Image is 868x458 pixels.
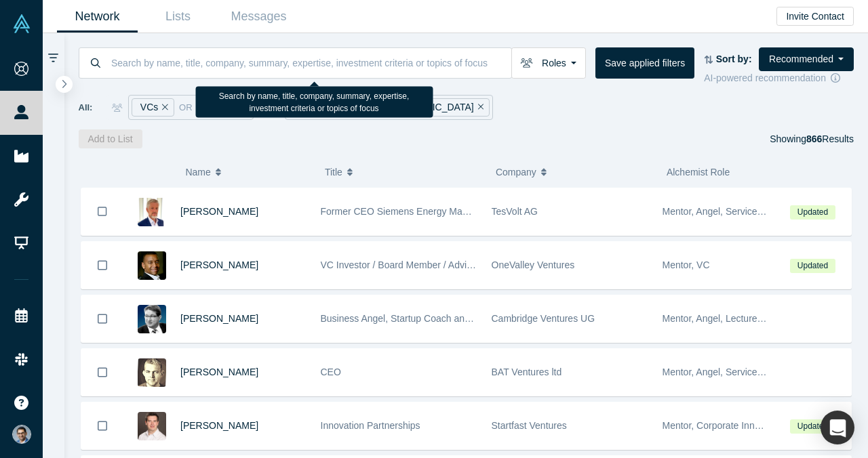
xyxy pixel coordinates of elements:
[197,98,251,117] div: Angels
[12,425,31,444] img: VP Singh's Account
[716,54,752,64] strong: Sort by:
[138,358,166,387] img: Boye Hartmann's Profile Image
[110,47,511,79] input: Search by name, title, company, summary, expertise, investment criteria or topics of focus
[138,305,166,333] img: Martin Giese's Profile Image
[321,313,551,324] span: Business Angel, Startup Coach and best-selling author
[138,251,166,280] img: Juan Scarlett's Profile Image
[185,158,311,186] button: Name
[496,158,536,186] span: Company
[704,71,854,85] div: AI-powered recommendation
[57,1,138,33] a: Network
[492,206,538,217] span: TesVolt AG
[496,158,652,186] button: Company
[81,242,123,289] button: Bookmark
[321,420,420,431] span: Innovation Partnerships
[81,402,123,449] button: Bookmark
[759,47,854,71] button: Recommended
[325,158,481,186] button: Title
[81,188,123,235] button: Bookmark
[180,206,258,217] a: [PERSON_NAME]
[132,98,174,117] div: VCs
[185,158,210,186] span: Name
[81,295,123,342] button: Bookmark
[492,420,567,431] span: Startfast Ventures
[328,100,338,115] button: Remove Filter
[81,349,123,396] button: Bookmark
[595,47,694,79] button: Save applied filters
[474,100,484,115] button: Remove Filter
[180,313,258,324] a: [PERSON_NAME]
[492,259,575,270] span: OneValley Ventures
[492,313,595,324] span: Cambridge Ventures UG
[180,420,258,431] a: [PERSON_NAME]
[790,205,835,220] span: Updated
[806,133,854,144] span: Results
[492,367,562,377] span: BAT Ventures ltd
[180,259,258,270] a: [PERSON_NAME]
[366,98,490,117] div: [GEOGRAPHIC_DATA]
[790,259,835,273] span: Updated
[511,47,586,79] button: Roles
[79,101,93,114] span: All:
[321,367,341,377] span: CEO
[138,1,218,33] a: Lists
[138,412,166,440] img: Michael Thaney's Profile Image
[790,419,835,434] span: Updated
[12,14,31,33] img: Alchemist Vault Logo
[667,167,730,178] span: Alchemist Role
[179,101,193,114] span: or
[663,206,795,217] span: Mentor, Angel, Service Provider
[138,198,166,226] img: Ralf Christian's Profile Image
[321,259,480,270] span: VC Investor / Board Member / Advisor
[349,101,362,114] span: or
[79,129,142,148] button: Add to List
[770,129,854,148] div: Showing
[776,7,854,26] button: Invite Contact
[663,313,835,324] span: Mentor, Angel, Lecturer, Channel Partner
[325,158,342,186] span: Title
[663,259,710,270] span: Mentor, VC
[180,367,258,377] a: [PERSON_NAME]
[218,1,299,33] a: Messages
[234,100,244,115] button: Remove Filter
[806,133,822,144] strong: 866
[288,98,344,117] div: Europe
[158,100,168,115] button: Remove Filter
[321,206,612,217] span: Former CEO Siemens Energy Management Division of SIEMENS AG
